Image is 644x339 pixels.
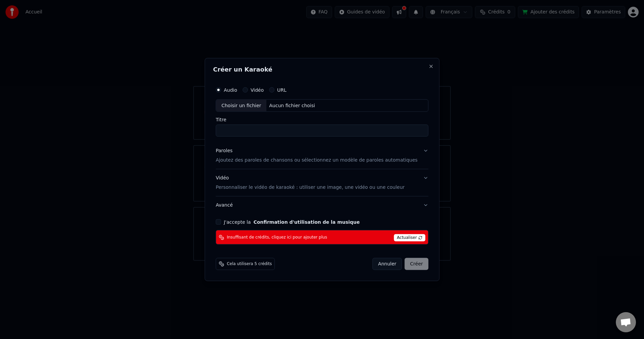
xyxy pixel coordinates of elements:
[372,258,402,270] button: Annuler
[216,175,405,191] div: Vidéo
[216,147,232,154] div: Paroles
[216,99,266,112] div: Choisir un fichier
[213,66,431,72] h2: Créer un Karaoké
[227,261,272,267] span: Cela utilisera 5 crédits
[254,220,360,224] button: J'accepte la
[216,142,428,169] button: ParolesAjoutez des paroles de chansons ou sélectionnez un modèle de paroles automatiques
[224,220,360,224] label: J'accepte la
[224,87,237,92] label: Audio
[251,87,264,92] label: Vidéo
[216,197,428,214] button: Avancé
[216,169,428,196] button: VidéoPersonnaliser le vidéo de karaoké : utiliser une image, une vidéo ou une couleur
[216,184,405,191] p: Personnaliser le vidéo de karaoké : utiliser une image, une vidéo ou une couleur
[227,235,327,240] span: Insuffisant de crédits, cliquez ici pour ajouter plus
[267,102,318,109] div: Aucun fichier choisi
[394,234,425,242] span: Actualiser
[216,117,428,122] label: Titre
[216,157,418,164] p: Ajoutez des paroles de chansons ou sélectionnez un modèle de paroles automatiques
[277,87,286,92] label: URL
